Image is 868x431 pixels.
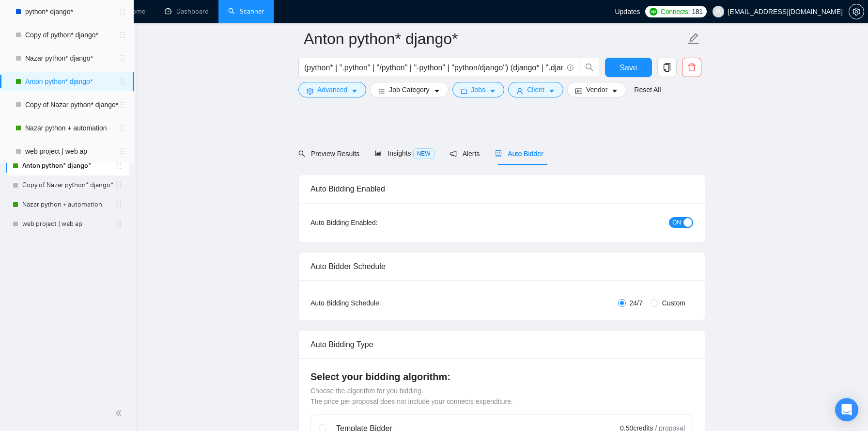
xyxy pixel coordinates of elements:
[495,150,502,157] span: robot
[461,87,467,95] span: folder
[115,104,123,112] span: holder
[6,117,129,137] li: Copy of python* django*
[658,63,676,72] span: copy
[310,370,693,383] h4: Select your bidding algorithm:
[378,87,385,95] span: bars
[298,150,305,157] span: search
[351,87,358,95] span: caret-down
[310,217,438,228] div: Auto Bidding Enabled:
[22,98,115,117] a: python* django*
[25,80,63,88] span: My Scanners
[661,6,690,17] span: Connects:
[6,176,129,195] li: Copy of Nazar python* django*
[692,6,702,17] span: 181
[375,149,434,157] span: Insights
[14,51,122,71] a: New Scanner
[228,7,264,16] a: searchScanner
[22,156,115,176] a: Anton python* django*
[115,143,123,150] span: holder
[849,8,864,16] a: setting
[452,82,505,97] button: folderJobscaret-down
[115,220,123,228] span: holder
[22,214,115,234] a: web project | web ap
[14,80,63,88] span: My Scanners
[835,398,858,421] div: Open Intercom Messenger
[310,175,693,203] div: Auto Bidding Enabled
[310,387,513,405] span: Choose the algorithm for you bidding. The price per proposal does not include your connects expen...
[508,82,563,97] button: userClientcaret-down
[307,87,313,95] span: setting
[6,195,129,214] li: Nazar python + automation
[450,150,457,157] span: notification
[516,87,523,95] span: user
[489,87,496,95] span: caret-down
[634,84,661,95] a: Reset All
[548,87,555,95] span: caret-down
[310,298,438,308] div: Auto Bidding Schedule:
[580,63,599,72] span: search
[567,64,573,71] span: info-circle
[849,8,864,16] span: setting
[304,62,563,74] input: Search Freelance Jobs...
[8,4,15,20] img: logo
[6,31,58,51] span: Scanner
[650,8,657,16] img: upwork-logo.png
[22,176,115,195] a: Copy of Nazar python* django*
[450,150,480,158] span: Alerts
[317,84,347,95] span: Advanced
[310,253,693,280] div: Auto Bidder Schedule
[580,58,599,77] button: search
[682,63,701,72] span: delete
[849,4,864,19] button: setting
[567,82,626,97] button: idcardVendorcaret-down
[304,27,685,51] input: Scanner name...
[370,82,448,97] button: barsJob Categorycaret-down
[527,84,544,95] span: Client
[22,137,115,156] a: Nazar python* django*
[715,8,722,15] span: user
[615,8,640,16] span: Updates
[298,82,366,97] button: settingAdvancedcaret-down
[575,87,582,95] span: idcard
[672,217,681,228] span: ON
[375,150,382,157] span: area-chart
[310,331,693,358] div: Auto Bidding Type
[115,123,123,131] span: holder
[115,181,123,189] span: holder
[298,150,359,158] span: Preview Results
[687,32,700,45] span: edit
[115,201,123,208] span: holder
[434,87,440,95] span: caret-down
[626,298,647,308] span: 24/7
[116,7,145,16] a: homeHome
[611,87,618,95] span: caret-down
[6,156,129,176] li: Anton python* django*
[22,195,115,214] a: Nazar python + automation
[682,58,701,77] button: delete
[471,84,486,95] span: Jobs
[6,51,129,71] li: New Scanner
[658,298,689,308] span: Custom
[413,148,434,159] span: NEW
[389,84,429,95] span: Job Category
[6,214,129,234] li: web project | web ap
[586,84,607,95] span: Vendor
[657,58,677,77] button: copy
[22,117,115,137] a: Copy of python* django*
[605,58,652,77] button: Save
[620,62,637,74] span: Save
[165,7,209,16] a: dashboardDashboard
[495,150,543,158] span: Auto Bidder
[6,137,129,156] li: Nazar python* django*
[115,408,125,418] span: double-left
[115,162,123,170] span: holder
[6,98,129,117] li: python* django*
[14,80,20,87] span: search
